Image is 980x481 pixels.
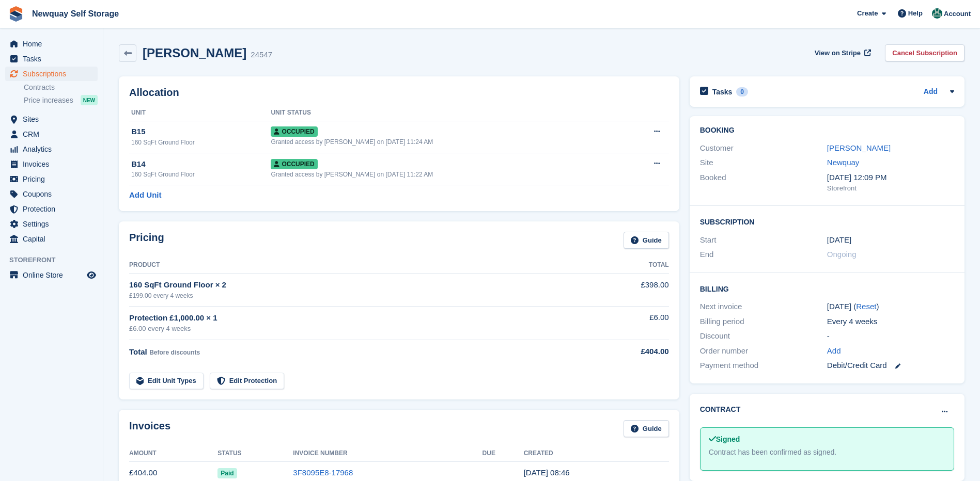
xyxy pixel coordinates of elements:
span: Storefront [9,255,103,265]
div: Payment method [700,360,827,372]
a: menu [5,187,98,201]
div: Granted access by [PERSON_NAME] on [DATE] 11:22 AM [271,170,622,179]
h2: Pricing [129,232,164,249]
a: menu [5,37,98,51]
a: menu [5,157,98,171]
div: 160 SqFt Ground Floor [131,138,271,147]
td: £398.00 [586,274,669,306]
div: Storefront [827,183,954,194]
img: stora-icon-8386f47178a22dfd0bd8f6a31ec36ba5ce8667c1dd55bd0f319d3a0aa187defe.svg [8,6,24,22]
th: Total [586,257,669,274]
time: 2025-09-01 07:46:35 UTC [524,468,570,477]
div: Next invoice [700,301,827,313]
div: 0 [736,87,748,97]
span: Capital [23,232,85,246]
span: Tasks [23,52,85,66]
a: [PERSON_NAME] [827,143,891,152]
div: Discount [700,330,827,342]
th: Product [129,257,586,274]
h2: Booking [700,126,954,135]
a: Add [827,345,841,357]
a: Guide [624,232,669,249]
span: Ongoing [827,250,857,259]
div: [DATE] ( ) [827,301,954,313]
span: Sites [23,112,85,126]
span: Invoices [23,157,85,171]
span: Protection [23,202,85,216]
a: Price increases NEW [24,94,98,106]
div: Customer [700,142,827,154]
div: Order number [700,345,827,357]
span: Create [857,8,878,19]
a: Add Unit [129,189,161,201]
a: menu [5,202,98,216]
a: Guide [624,420,669,437]
a: menu [5,232,98,246]
a: menu [5,112,98,126]
a: Preview store [85,269,98,281]
div: Every 4 weeks [827,316,954,328]
a: Edit Unit Types [129,373,204,390]
th: Created [524,445,669,462]
a: Edit Protection [210,373,284,390]
span: Price increases [24,95,73,105]
div: Billing period [700,316,827,328]
th: Unit [129,105,271,121]
div: 24547 [251,49,272,61]
div: Contract has been confirmed as signed. [709,447,945,458]
span: Home [23,37,85,51]
h2: Allocation [129,87,669,99]
div: Debit/Credit Card [827,360,954,372]
span: Pricing [23,172,85,186]
a: Add [924,86,938,98]
a: menu [5,268,98,282]
a: menu [5,172,98,186]
div: Granted access by [PERSON_NAME] on [DATE] 11:24 AM [271,137,622,147]
a: menu [5,217,98,231]
div: NEW [81,95,98,105]
th: Invoice Number [293,445,482,462]
div: £199.00 every 4 weeks [129,291,586,300]
td: £6.00 [586,306,669,340]
a: Cancel Subscription [885,44,965,61]
a: Reset [856,302,876,311]
span: Settings [23,217,85,231]
th: Due [483,445,524,462]
h2: Invoices [129,420,170,437]
h2: Billing [700,283,954,294]
span: Before discounts [149,349,200,356]
h2: Tasks [712,87,733,97]
span: Account [944,9,971,19]
span: Total [129,347,147,356]
a: menu [5,127,98,141]
div: Protection £1,000.00 × 1 [129,312,586,324]
a: Contracts [24,83,98,92]
h2: Subscription [700,216,954,227]
span: Occupied [271,126,317,137]
div: End [700,249,827,261]
a: Newquay Self Storage [28,5,123,22]
span: Subscriptions [23,67,85,81]
div: Site [700,157,827,169]
span: Online Store [23,268,85,282]
span: View on Stripe [815,48,861,58]
div: Start [700,234,827,246]
time: 2023-09-07 23:00:00 UTC [827,234,851,246]
h2: Contract [700,404,741,415]
span: Analytics [23,142,85,156]
a: menu [5,52,98,66]
div: Signed [709,434,945,445]
span: Help [908,8,923,19]
a: 3F8095E8-17968 [293,468,353,477]
a: View on Stripe [811,44,873,61]
div: Booked [700,172,827,194]
span: Occupied [271,159,317,169]
th: Status [217,445,293,462]
div: £6.00 every 4 weeks [129,324,586,334]
th: Amount [129,445,217,462]
a: menu [5,67,98,81]
th: Unit Status [271,105,622,121]
div: B15 [131,126,271,138]
div: 160 SqFt Ground Floor [131,170,271,179]
h2: [PERSON_NAME] [143,46,246,60]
